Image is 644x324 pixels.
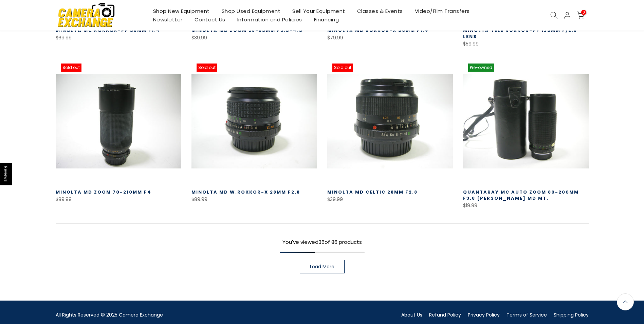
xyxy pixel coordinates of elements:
[463,201,589,210] div: $19.99
[310,264,334,269] span: Load More
[56,311,317,319] div: All Rights Reserved © 2025 Camera Exchange
[147,7,216,15] a: Shop New Equipment
[287,7,351,15] a: Sell Your Equipment
[351,7,409,15] a: Classes & Events
[463,27,577,40] a: Minolta Tele Rokkor-PF 135mm f/2.8 Lens
[577,12,584,19] a: 0
[429,311,461,318] a: Refund Policy
[56,34,181,42] div: $69.99
[56,195,181,204] div: $89.99
[327,34,453,42] div: $79.99
[468,311,500,318] a: Privacy Policy
[231,15,308,24] a: Information and Policies
[300,260,345,273] a: Load More
[409,7,476,15] a: Video/Film Transfers
[56,189,151,195] a: Minolta MD Zoom 70-210mm f4
[188,15,231,24] a: Contact Us
[401,311,422,318] a: About Us
[554,311,589,318] a: Shipping Policy
[191,34,317,42] div: $39.99
[327,189,418,195] a: Minolta MD Celtic 28mm f2.8
[507,311,547,318] a: Terms of Service
[617,293,634,310] a: Back to the top
[282,238,362,246] span: You've viewed of 86 products
[216,7,287,15] a: Shop Used Equipment
[581,10,586,15] span: 0
[463,189,579,201] a: Quantaray MC Auto Zoom 80-200mm f3.8 [PERSON_NAME] MD Mt.
[191,195,317,204] div: $89.99
[147,15,188,24] a: Newsletter
[191,189,300,195] a: Minolta MD W.Rokkor-X 28mm f2.8
[463,40,589,48] div: $59.99
[327,195,453,204] div: $39.99
[308,15,345,24] a: Financing
[318,238,325,246] span: 36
